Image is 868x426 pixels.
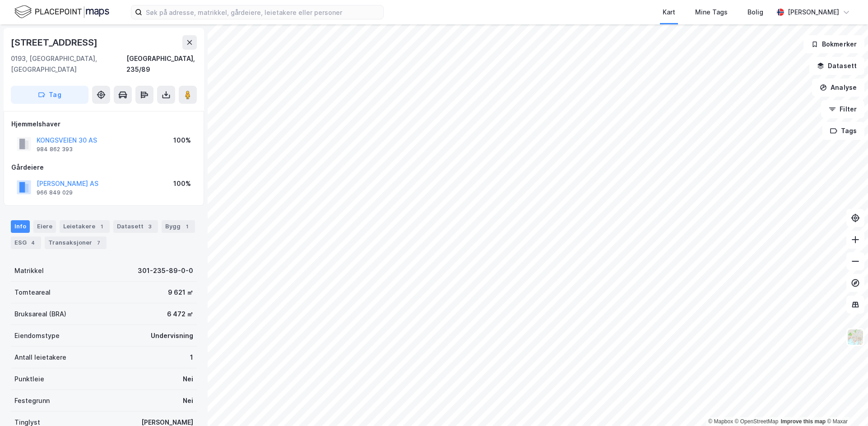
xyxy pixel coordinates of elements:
[60,220,110,233] div: Leietakere
[182,222,191,231] div: 1
[781,418,826,425] a: Improve this map
[11,53,126,75] div: 0193, [GEOGRAPHIC_DATA], [GEOGRAPHIC_DATA]
[788,7,839,18] div: [PERSON_NAME]
[14,265,44,276] div: Matrikkel
[821,100,864,118] button: Filter
[812,79,864,97] button: Analyse
[183,374,193,384] div: Nei
[847,329,864,346] img: Z
[11,236,41,249] div: ESG
[663,7,675,18] div: Kart
[173,178,191,189] div: 100%
[151,330,193,341] div: Undervisning
[735,418,779,425] a: OpenStreetMap
[37,146,73,153] div: 984 862 393
[11,119,196,130] div: Hjemmelshaver
[11,220,30,233] div: Info
[126,53,197,75] div: [GEOGRAPHIC_DATA], 235/89
[33,220,56,233] div: Eiere
[695,7,728,18] div: Mine Tags
[708,418,733,425] a: Mapbox
[823,383,868,426] iframe: Chat Widget
[14,287,51,298] div: Tomteareal
[11,162,196,173] div: Gårdeiere
[168,287,193,298] div: 9 621 ㎡
[809,57,864,75] button: Datasett
[183,395,193,406] div: Nei
[173,135,191,146] div: 100%
[11,35,99,50] div: [STREET_ADDRESS]
[37,189,73,196] div: 966 849 029
[45,236,107,249] div: Transaksjoner
[14,395,50,406] div: Festegrunn
[14,330,60,341] div: Eiendomstype
[14,4,109,20] img: logo.f888ab2527a4732fd821a326f86c7f29.svg
[28,238,37,247] div: 4
[142,5,383,19] input: Søk på adresse, matrikkel, gårdeiere, leietakere eller personer
[167,309,193,319] div: 6 472 ㎡
[138,265,193,276] div: 301-235-89-0-0
[113,220,158,233] div: Datasett
[94,238,103,247] div: 7
[11,86,88,104] button: Tag
[14,352,66,363] div: Antall leietakere
[803,35,864,53] button: Bokmerker
[190,352,193,363] div: 1
[14,309,66,319] div: Bruksareal (BRA)
[97,222,106,231] div: 1
[822,122,864,140] button: Tags
[747,7,763,18] div: Bolig
[145,222,154,231] div: 3
[14,374,44,384] div: Punktleie
[162,220,195,233] div: Bygg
